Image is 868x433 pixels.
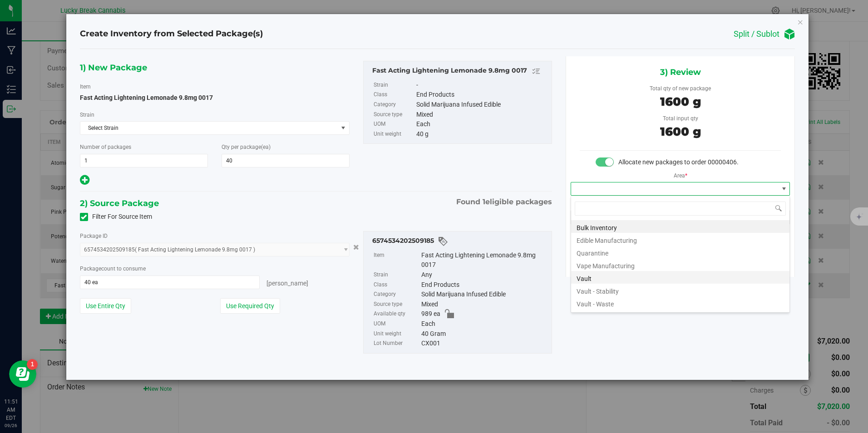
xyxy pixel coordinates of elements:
label: Item [80,83,91,91]
label: Strain [80,111,94,119]
label: Unit weight [374,129,414,139]
h4: Create Inventory from Selected Package(s) [80,28,263,40]
label: Strain [374,270,419,280]
div: Each [416,119,547,129]
span: Total input qty [663,115,698,122]
span: Allocate new packages to order 00000406. [618,158,739,166]
input: 40 [222,154,349,167]
span: Number of packages [80,144,131,150]
div: 40 Gram [421,329,547,339]
label: Area [674,167,687,180]
h4: Split / Sublot [734,30,779,39]
div: 40 g [416,129,547,139]
div: End Products [421,280,547,290]
iframe: Resource center unread badge [27,359,38,370]
label: Source type [374,300,419,310]
span: Select Strain [80,122,338,134]
span: 989 ea [421,309,440,319]
label: Available qty [374,309,419,319]
div: Mixed [416,110,547,120]
span: Total qty of new package [650,85,711,92]
label: Class [374,280,419,290]
label: Filter For Source Item [80,212,152,221]
label: Category [374,290,419,300]
span: (ea) [261,144,271,150]
div: Fast Acting Lightening Lemonade 9.8mg 0017 [372,66,547,77]
div: End Products [416,90,547,100]
div: CX001 [421,339,547,349]
span: Fast Acting Lightening Lemonade 9.8mg 0017 [80,94,213,101]
div: - [416,80,547,90]
span: 1 [483,197,485,206]
div: Solid Marijuana Infused Edible [421,290,547,300]
label: Lot Number [374,339,419,349]
span: Package ID [80,233,108,239]
span: Package to consume [80,266,146,272]
button: Use Required Qty [220,298,280,314]
div: 6574534202509185 [372,236,547,247]
span: 2) Source Package [80,197,159,210]
span: select [338,122,349,134]
span: 1600 g [660,124,701,139]
label: Category [374,100,414,110]
input: 1 [80,154,207,167]
input: 40 ea [80,276,259,289]
span: Qty per package [222,144,271,150]
span: 3) Review [660,65,701,79]
div: Fast Acting Lightening Lemonade 9.8mg 0017 [421,251,547,270]
div: Mixed [421,300,547,310]
div: Any [421,270,547,280]
span: Found eligible packages [456,197,552,207]
span: count [101,266,115,272]
span: 1600 g [660,94,701,109]
span: Add new output [80,178,89,185]
iframe: Resource center [9,360,36,388]
button: Cancel button [350,241,362,254]
label: UOM [374,319,419,329]
span: [PERSON_NAME] [266,280,308,287]
div: Solid Marijuana Infused Edible [416,100,547,110]
div: Each [421,319,547,329]
label: Unit weight [374,329,419,339]
label: Source type [374,110,414,120]
label: UOM [374,119,414,129]
label: Item [374,251,419,270]
button: Use Entire Qty [80,298,131,314]
label: Strain [374,80,414,90]
span: 1) New Package [80,61,147,74]
label: Class [374,90,414,100]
